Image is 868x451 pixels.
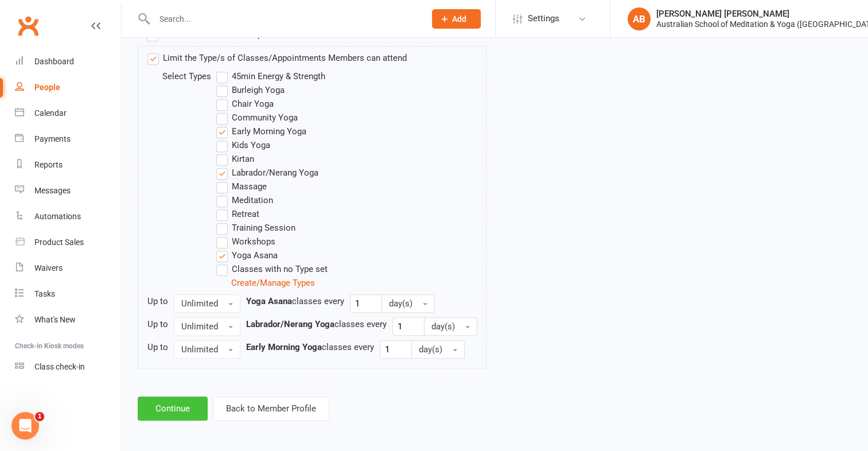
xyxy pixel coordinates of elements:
[174,317,240,336] button: Unlimited
[216,235,275,248] label: Workshops
[147,294,168,308] div: Up to
[34,108,67,118] div: Calendar
[246,317,387,331] div: classes every
[432,9,481,29] button: Add
[181,344,218,355] span: Unlimited
[411,340,465,359] button: day(s)
[382,294,435,313] button: day(s)
[34,160,63,169] div: Reports
[15,204,121,230] a: Automations
[15,126,121,152] a: Payments
[213,396,329,421] button: Back to Member Profile
[246,342,322,352] strong: Early Morning Yoga
[11,412,39,440] iframe: Intercom live chat
[15,49,121,75] a: Dashboard
[15,354,121,380] a: Class kiosk mode
[424,317,477,336] button: day(s)
[452,14,466,24] span: Add
[216,180,267,193] label: Massage
[138,396,208,421] button: Continue
[34,263,63,273] div: Waivers
[628,7,651,30] div: AB
[147,340,168,354] div: Up to
[389,298,412,309] span: day(s)
[174,340,240,359] button: Unlimited
[34,362,85,371] div: Class check-in
[15,307,121,333] a: What's New
[15,152,121,178] a: Reports
[34,57,74,66] div: Dashboard
[216,125,306,138] label: Early Morning Yoga
[216,97,274,111] label: Chair Yoga
[216,248,278,262] label: Yoga Asana
[174,294,240,313] button: Unlimited
[246,319,334,329] strong: Labrador/Nerang Yoga
[419,344,442,355] span: day(s)
[246,294,344,308] div: classes every
[34,186,71,195] div: Messages
[181,298,218,309] span: Unlimited
[246,340,374,354] div: classes every
[14,11,42,40] a: Clubworx
[216,83,285,97] label: Burleigh Yoga
[35,412,44,421] span: 1
[216,111,298,125] label: Community Yoga
[34,315,76,324] div: What's New
[246,296,292,306] strong: Yoga Asana
[15,100,121,126] a: Calendar
[34,83,60,92] div: People
[15,281,121,307] a: Tasks
[34,289,55,298] div: Tasks
[216,207,259,221] label: Retreat
[431,321,455,332] span: day(s)
[216,138,270,152] label: Kids Yoga
[216,152,254,166] label: Kirtan
[162,69,231,83] div: Select Types
[181,321,218,332] span: Unlimited
[34,134,71,143] div: Payments
[528,6,559,32] span: Settings
[216,262,328,276] label: Classes with no Type set
[147,317,168,331] div: Up to
[151,11,417,27] input: Search...
[34,238,84,247] div: Product Sales
[216,69,325,83] label: 45min Energy & Strength
[34,212,81,221] div: Automations
[15,75,121,100] a: People
[216,193,273,207] label: Meditation
[15,230,121,255] a: Product Sales
[15,178,121,204] a: Messages
[15,255,121,281] a: Waivers
[216,221,295,235] label: Training Session
[216,166,318,180] label: Labrador/Nerang Yoga
[147,51,407,65] label: Limit the Type/s of Classes/Appointments Members can attend
[231,278,315,288] a: Create/Manage Types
